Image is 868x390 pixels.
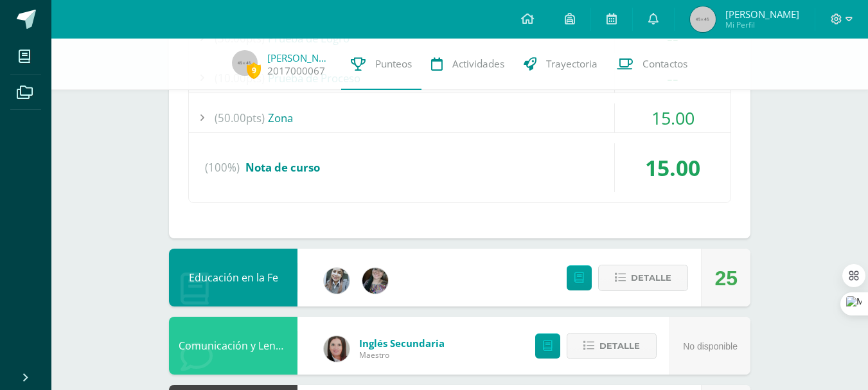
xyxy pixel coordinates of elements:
div: 25 [714,249,738,307]
img: 45x45 [232,50,258,76]
span: Mi Perfil [725,19,799,30]
span: (100%) [205,143,240,192]
a: Contactos [607,39,697,90]
div: Comunicación y Lenguaje, Idioma Extranjero Inglés [169,317,297,375]
a: Actividades [421,39,514,90]
button: Detalle [598,265,688,291]
span: Detalle [631,266,671,290]
img: cba4c69ace659ae4cf02a5761d9a2473.png [324,268,350,294]
span: 15.00 [645,153,700,182]
span: Nota de curso [245,160,320,175]
span: 15.00 [651,106,695,130]
img: 8322e32a4062cfa8b237c59eedf4f548.png [362,268,388,294]
span: (50.00pts) [215,103,265,132]
span: [PERSON_NAME] [725,8,799,21]
span: Trayectoria [546,57,598,71]
img: 8af0450cf43d44e38c4a1497329761f3.png [324,336,350,362]
span: Maestro [359,350,445,360]
div: Zona [189,103,731,132]
a: 2017000067 [267,64,325,78]
a: [PERSON_NAME] [267,51,332,64]
span: Contactos [642,57,687,71]
span: Inglés Secundaria [359,337,445,350]
div: Educación en la Fe [169,249,297,306]
a: Trayectoria [514,39,607,90]
img: 45x45 [690,6,716,32]
a: Punteos [341,39,421,90]
span: Actividades [452,57,504,71]
span: 9 [247,62,261,78]
button: Detalle [567,333,657,359]
span: Detalle [599,334,640,358]
span: Punteos [375,57,412,71]
span: No disponible [683,341,738,351]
